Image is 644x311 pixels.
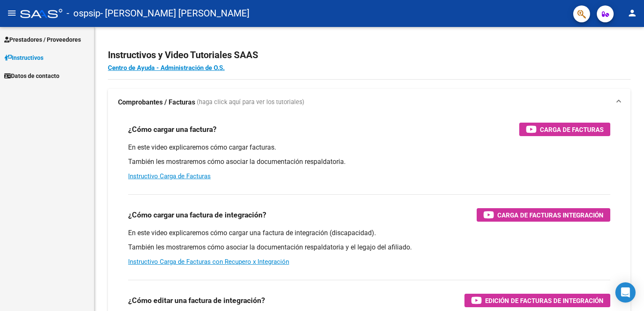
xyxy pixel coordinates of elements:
[627,8,637,18] mat-icon: person
[540,124,604,135] span: Carga de Facturas
[128,157,610,166] p: También les mostraremos cómo asociar la documentación respaldatoria.
[615,282,636,303] div: Open Intercom Messenger
[128,228,610,238] p: En este video explicaremos cómo cargar una factura de integración (discapacidad).
[128,123,217,135] h3: ¿Cómo cargar una factura?
[128,243,610,252] p: También les mostraremos cómo asociar la documentación respaldatoria y el legajo del afiliado.
[100,4,250,23] span: - [PERSON_NAME] [PERSON_NAME]
[464,294,610,307] button: Edición de Facturas de integración
[118,98,195,107] strong: Comprobantes / Facturas
[108,64,225,72] a: Centro de Ayuda - Administración de O.S.
[128,172,211,180] a: Instructivo Carga de Facturas
[108,47,631,63] h2: Instructivos y Video Tutoriales SAAS
[128,258,289,265] a: Instructivo Carga de Facturas con Recupero x Integración
[128,143,610,152] p: En este video explicaremos cómo cargar facturas.
[128,209,266,221] h3: ¿Cómo cargar una factura de integración?
[477,208,610,222] button: Carga de Facturas Integración
[4,53,43,62] span: Instructivos
[485,295,604,306] span: Edición de Facturas de integración
[4,35,81,44] span: Prestadores / Proveedores
[197,98,304,107] span: (haga click aquí para ver los tutoriales)
[7,8,17,18] mat-icon: menu
[497,210,604,220] span: Carga de Facturas Integración
[108,89,631,116] mat-expansion-panel-header: Comprobantes / Facturas (haga click aquí para ver los tutoriales)
[519,123,610,136] button: Carga de Facturas
[4,71,59,80] span: Datos de contacto
[67,4,100,23] span: - ospsip
[128,295,265,306] h3: ¿Cómo editar una factura de integración?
